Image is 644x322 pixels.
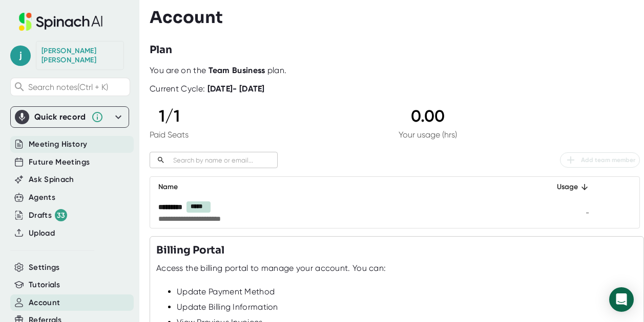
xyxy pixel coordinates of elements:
div: Paid Seats [150,130,189,140]
button: Account [29,297,60,309]
div: Update Payment Method [177,287,637,297]
button: Ask Spinach [29,174,74,186]
div: Update Billing Information [177,302,637,312]
input: Search by name or email... [169,154,278,166]
div: Current Cycle: [150,84,265,94]
div: Quick record [15,107,124,127]
span: j [10,45,31,66]
div: You are on the plan. [150,65,640,76]
button: Meeting History [29,139,87,150]
span: Add team member [565,154,635,166]
div: 0.00 [399,106,457,126]
div: Joan Beck [41,47,118,64]
button: Agents [29,192,55,203]
div: Access the billing portal to manage your account. You can: [156,263,386,273]
button: Tutorials [29,279,60,291]
div: 1 / 1 [150,106,189,126]
div: Your usage (hrs) [399,130,457,140]
h3: Account [150,8,223,27]
b: [DATE] - [DATE] [207,84,265,94]
button: Drafts 33 [29,209,67,221]
b: Team Business [209,65,265,75]
div: Name [158,181,526,193]
div: Drafts [29,209,67,221]
div: Usage [542,181,589,193]
h3: Plan [150,42,172,58]
button: Settings [29,262,60,273]
h3: Billing Portal [156,243,224,258]
button: Add team member [560,152,640,168]
td: - [534,197,597,227]
div: 33 [55,209,67,221]
button: Upload [29,227,55,239]
div: Open Intercom Messenger [609,287,634,312]
span: Search notes (Ctrl + K) [28,82,108,92]
div: Quick record [34,112,86,122]
button: Future Meetings [29,156,90,168]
